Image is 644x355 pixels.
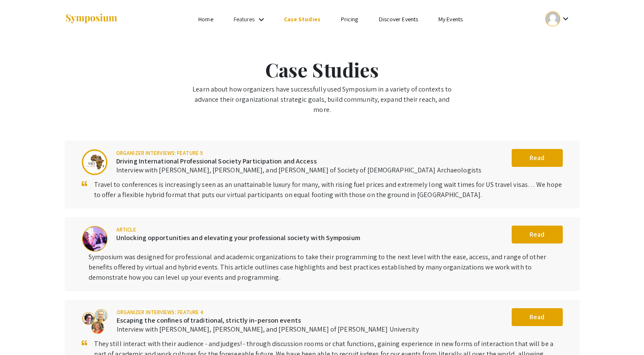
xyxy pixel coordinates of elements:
a: Pricing [341,15,358,23]
img: Driving International Professional Society Participation and Access [82,149,108,175]
button: Read [512,149,563,167]
div: Organizer interviews: Feature 5 [116,149,481,157]
mat-icon: Expand Features list [256,14,266,25]
div: Learn about how organizers have successfully used Symposium in a variety of contexts to advance t... [188,84,456,115]
div: Symposium was designed for professional and academic organizations to take their programming to t... [89,252,563,283]
h6: Escaping the confines of traditional, strictly in-person events [117,316,419,324]
a: My Events [438,15,463,23]
div: Case Studies [188,55,456,84]
h6: Driving International Professional Society Participation and Access [116,157,481,165]
img: Escaping the confines of traditional, strictly in-person events [82,308,108,335]
iframe: Chat [6,317,36,349]
button: Read [512,226,563,243]
div: Interview with [PERSON_NAME], [PERSON_NAME], and [PERSON_NAME] of Society of [DEMOGRAPHIC_DATA] A... [116,165,481,175]
div: Interview with [PERSON_NAME], [PERSON_NAME], and [PERSON_NAME] of [PERSON_NAME] University [117,324,419,335]
div: Article [116,226,360,234]
button: Expand account dropdown [536,9,579,29]
img: Unlocking opportunities and elevating your professional society with Symposium [82,226,108,252]
a: Features [234,15,255,23]
img: Symposium by ForagerOne [65,13,118,25]
a: Discover Events [378,15,418,23]
a: Home [198,15,213,23]
h6: Unlocking opportunities and elevating your professional society with Symposium [116,234,360,242]
mat-icon: Expand account dropdown [560,14,570,24]
div: Organizer interviews: Feature 4 [117,308,419,316]
button: Read [512,308,563,326]
a: Case Studies [284,15,321,23]
div: Travel to conferences is increasingly seen as an unattainable luxury for many, with rising fuel p... [94,180,563,200]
